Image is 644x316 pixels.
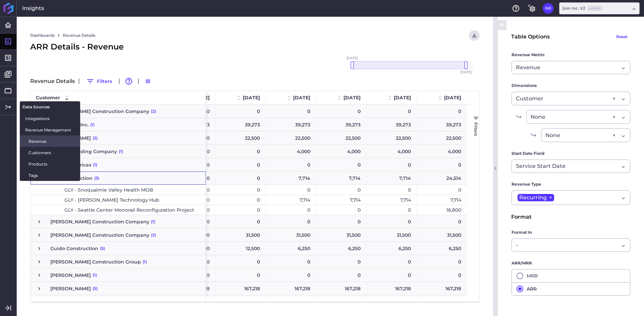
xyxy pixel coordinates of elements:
div: 7,714 [266,195,316,205]
button: MRR [512,269,630,282]
div: Join Inc. V2 [562,5,602,11]
div: 0 [215,185,266,195]
div: 22,500 [366,131,417,144]
div: 0 [215,195,266,205]
div: 0 [215,255,266,268]
div: 0 [316,269,366,282]
div: Table Options [511,33,550,41]
div: 0 [316,255,366,268]
div: Press SPACE to select this row. [31,282,206,295]
span: (1) [67,296,71,308]
div: Dropdown select [512,190,630,205]
span: ARR/MRR [512,260,532,267]
div: 22,500 [266,131,316,144]
div: 0 [266,205,316,215]
div: 0 [417,215,467,228]
span: None [545,131,560,139]
a: Dashboards [30,32,55,38]
div: 0 [266,185,316,195]
div: 31,500 [366,228,417,241]
div: 4,000 [366,145,417,158]
div: 0 [316,185,366,195]
div: Press SPACE to select this row. [31,172,206,185]
span: (1) [93,269,97,282]
span: (2) [151,105,156,118]
div: 6,250 [417,242,467,255]
div: 39,273 [316,118,366,131]
div: 0 [215,172,266,185]
span: [DATE] [243,95,260,101]
span: Filters [473,122,479,136]
div: 31,500 [417,228,467,241]
span: [DATE] [394,95,411,101]
span: (3) [94,172,99,185]
div: 0 [316,205,366,215]
span: [PERSON_NAME] Construction Company [50,105,149,118]
div: 0 [316,215,366,228]
div: 0 [417,158,467,171]
span: GLY - Seattle Center Monorail Reconfiguration Project [64,205,194,215]
div: 0 [316,158,366,171]
div: 22,500 [316,131,366,144]
span: [DATE] [444,95,461,101]
div: × [612,94,615,103]
span: × [547,194,554,201]
span: [DATE] [343,95,361,101]
div: 0 [215,105,266,118]
a: Revenue Details [63,32,95,38]
div: 0 [366,295,417,308]
div: 22,500 [215,131,266,144]
div: 31,500 [266,228,316,241]
div: Dropdown select [559,2,640,14]
div: 0 [316,295,366,308]
div: Press SPACE to select this row. [31,158,206,172]
div: 24,514 [417,172,467,185]
span: (1) [151,215,155,228]
span: [PERSON_NAME] [50,269,91,282]
div: 6,250 [366,242,417,255]
button: User Menu [469,30,480,41]
div: 16,800 [417,205,467,215]
div: Dropdown select [526,110,630,124]
div: 0 [417,269,467,282]
div: 0 [215,269,266,282]
span: (5) [93,282,98,295]
div: 0 [266,255,316,268]
div: 0 [215,295,266,308]
div: 39,273 [215,118,266,131]
span: Recurring [519,194,547,201]
div: 0 [366,255,417,268]
span: Gilbane Building Company [50,145,117,158]
span: (1) [93,159,97,171]
div: 0 [366,215,417,228]
div: 0 [366,205,417,215]
div: Press SPACE to select this row. [31,255,206,269]
div: 0 [366,158,417,171]
div: 0 [266,295,316,308]
div: 4,000 [316,145,366,158]
div: × [612,131,615,139]
div: Dropdown select [512,92,630,105]
span: [PERSON_NAME] Construction Company [50,229,149,241]
div: Dropdown select [512,61,630,74]
span: Dimensions [512,82,537,89]
div: 0 [366,105,417,118]
button: Help [511,3,521,14]
span: GLY - [PERSON_NAME] Technology Hub [64,195,159,205]
span: Format In [512,229,532,236]
div: 167,218 [366,282,417,295]
span: Revenue Type [512,181,541,188]
div: 0 [366,269,417,282]
span: (2) [151,229,156,241]
div: 0 [417,105,467,118]
div: 167,218 [266,282,316,295]
div: 0 [266,269,316,282]
span: [DATE] [293,95,310,101]
div: Press SPACE to select this row. [31,195,206,205]
span: [PERSON_NAME] Construction Company [50,215,149,228]
span: (1) [143,255,147,268]
div: 0 [266,158,316,171]
div: 0 [215,215,266,228]
div: Press SPACE to select this row. [31,131,206,145]
span: [PERSON_NAME] Construction Group [50,255,141,268]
